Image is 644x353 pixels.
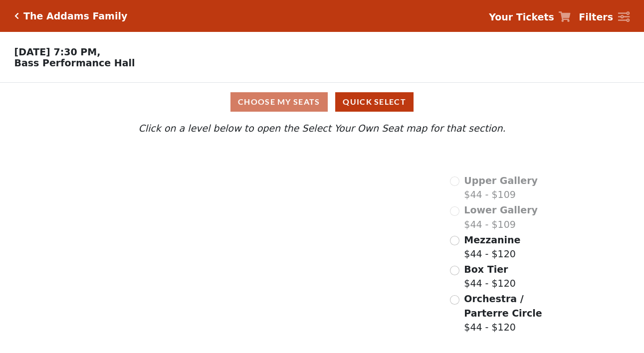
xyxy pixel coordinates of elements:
[489,11,554,22] strong: Your Tickets
[579,10,630,24] a: Filters
[464,233,520,261] label: $44 - $120
[464,262,516,291] label: $44 - $120
[335,92,414,112] button: Quick Select
[149,151,293,185] path: Upper Gallery - Seats Available: 0
[464,174,538,202] label: $44 - $109
[464,203,538,231] label: $44 - $109
[464,264,508,275] span: Box Tier
[464,175,538,186] span: Upper Gallery
[14,12,19,19] a: Click here to go back to filters
[88,121,557,136] p: Click on a level below to open the Select Your Own Seat map for that section.
[464,292,556,335] label: $44 - $120
[464,293,542,319] span: Orchestra / Parterre Circle
[23,10,127,22] h5: The Addams Family
[464,204,538,215] span: Lower Gallery
[464,234,520,245] span: Mezzanine
[579,11,613,22] strong: Filters
[489,10,571,24] a: Your Tickets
